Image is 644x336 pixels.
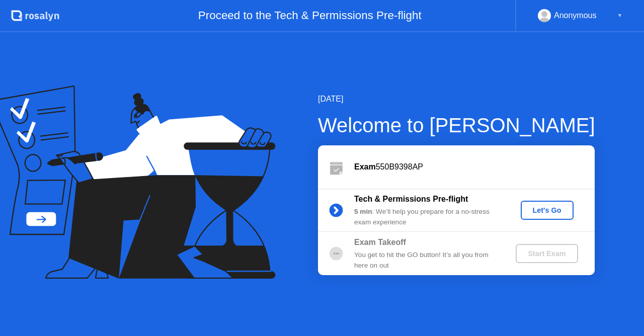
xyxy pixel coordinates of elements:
div: 550B9398AP [354,161,595,173]
b: 5 min [354,208,372,215]
b: Tech & Permissions Pre-flight [354,195,468,203]
div: Let's Go [525,206,570,214]
div: [DATE] [318,93,595,105]
div: : We’ll help you prepare for a no-stress exam experience [354,207,499,227]
b: Exam Takeoff [354,238,406,246]
div: Start Exam [520,249,574,258]
div: Welcome to [PERSON_NAME] [318,110,595,140]
b: Exam [354,162,376,171]
button: Let's Go [521,201,574,220]
button: Start Exam [516,244,578,263]
div: You get to hit the GO button! It’s all you from here on out [354,250,499,271]
div: ▼ [617,9,622,22]
div: Anonymous [554,9,597,22]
